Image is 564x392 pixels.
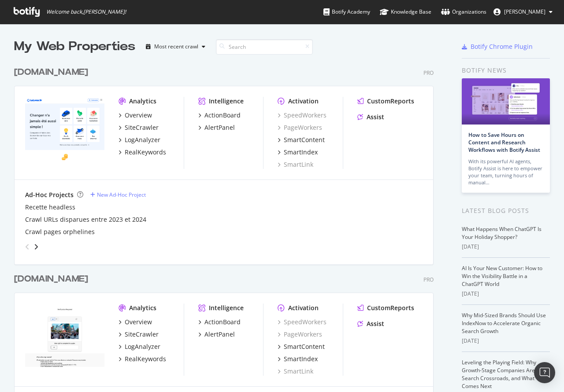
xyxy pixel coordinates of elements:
img: lelynx.fr [25,97,104,160]
div: angle-right [33,242,39,251]
a: SmartIndex [278,148,318,157]
img: sostariffe.it [25,304,104,367]
div: Latest Blog Posts [462,206,550,216]
div: SmartContent [284,342,325,351]
a: Why Mid-Sized Brands Should Use IndexNow to Accelerate Organic Search Growth [462,311,546,335]
div: AlertPanel [204,123,235,132]
div: [DATE] [462,243,550,251]
div: My Web Properties [14,38,135,55]
div: CustomReports [367,304,414,312]
a: RealKeywords [119,148,166,157]
div: Open Intercom Messenger [534,362,555,383]
img: How to Save Hours on Content and Research Workflows with Botify Assist [462,78,550,125]
div: RealKeywords [125,355,166,363]
div: ActionBoard [204,111,241,120]
a: Overview [119,111,152,120]
div: Analytics [129,304,156,312]
div: SiteCrawler [125,330,159,339]
a: Botify Chrome Plugin [462,42,533,51]
a: LogAnalyzer [119,136,160,144]
div: Assist [367,319,384,328]
div: Pro [423,69,434,77]
div: Ad-Hoc Projects [25,191,74,199]
span: Gianluca Mileo [504,8,545,15]
a: CustomReports [357,97,414,106]
a: CustomReports [357,304,414,312]
a: PageWorkers [278,123,322,132]
div: Analytics [129,97,156,106]
a: LogAnalyzer [119,342,160,351]
div: Most recent crawl [154,44,198,49]
div: Botify Academy [323,7,370,16]
button: Most recent crawl [142,40,209,54]
a: New Ad-Hoc Project [90,191,146,198]
a: SmartIndex [278,355,318,363]
a: Assist [357,319,384,328]
button: [PERSON_NAME] [486,5,560,19]
div: Overview [125,318,152,326]
a: How to Save Hours on Content and Research Workflows with Botify Assist [468,131,540,154]
a: [DOMAIN_NAME] [14,66,92,79]
a: ActionBoard [198,111,241,120]
div: Activation [288,304,319,312]
div: Intelligence [209,97,244,106]
a: SpeedWorkers [278,318,327,326]
a: SmartLink [278,367,313,376]
div: AlertPanel [204,330,235,339]
a: Leveling the Playing Field: Why Growth-Stage Companies Are at a Search Crossroads, and What Comes... [462,359,545,390]
div: Overview [125,111,152,120]
a: AlertPanel [198,123,235,132]
a: [DOMAIN_NAME] [14,273,92,286]
div: Botify Chrome Plugin [471,42,533,51]
a: SmartContent [278,136,325,144]
a: SiteCrawler [119,123,159,132]
div: SiteCrawler [125,123,159,132]
a: What Happens When ChatGPT Is Your Holiday Shopper? [462,225,542,241]
div: Activation [288,97,319,106]
div: Knowledge Base [380,7,431,16]
div: SmartIndex [284,355,318,363]
a: Recette headless [25,203,75,212]
a: PageWorkers [278,330,322,339]
a: SiteCrawler [119,330,159,339]
div: ActionBoard [204,318,241,326]
div: SmartContent [284,136,325,144]
input: Search [216,39,313,55]
div: [DOMAIN_NAME] [14,66,88,79]
a: SpeedWorkers [278,111,327,120]
a: SmartContent [278,342,325,351]
div: RealKeywords [125,148,166,157]
a: Assist [357,113,384,121]
div: SmartIndex [284,148,318,157]
a: ActionBoard [198,318,241,326]
div: Pro [423,276,434,283]
a: RealKeywords [119,355,166,363]
span: Welcome back, [PERSON_NAME] ! [46,8,126,15]
div: Assist [367,113,384,121]
div: With its powerful AI agents, Botify Assist is here to empower your team, turning hours of manual… [468,158,543,186]
div: Botify news [462,66,550,75]
a: Crawl pages orphelines [25,227,95,236]
div: [DATE] [462,290,550,298]
a: Crawl URLs disparues entre 2023 et 2024 [25,215,146,224]
div: CustomReports [367,97,414,106]
div: Organizations [441,7,486,16]
a: SmartLink [278,160,313,169]
a: AlertPanel [198,330,235,339]
div: [DATE] [462,337,550,345]
a: Overview [119,318,152,326]
div: Intelligence [209,304,244,312]
div: LogAnalyzer [125,136,160,144]
div: [DOMAIN_NAME] [14,273,88,286]
div: angle-left [22,240,33,254]
div: New Ad-Hoc Project [97,191,146,198]
div: LogAnalyzer [125,342,160,351]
